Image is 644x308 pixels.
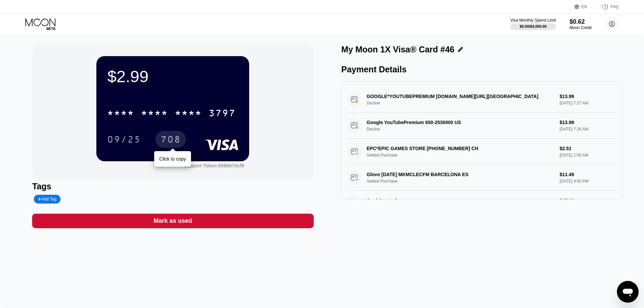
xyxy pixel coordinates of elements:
div: 708 [156,131,186,148]
div: Tags [32,182,313,191]
div: Moon Credit [570,25,592,30]
div: EN [574,3,595,10]
div: $0.00 / $4,000.00 [520,24,547,28]
div: $2.99 [107,67,238,86]
div: Visa Monthly Spend Limit [510,18,556,23]
div: EN [581,4,587,9]
div: 3797 [209,109,236,119]
div: Mark as used [153,217,192,225]
div: Click to copy [159,156,186,162]
div: $0.62Moon Credit [570,18,592,30]
div: Mark as used [32,214,313,228]
div: Payment Details [341,65,623,74]
div: 09/25 [102,131,146,148]
div: $0.62 [570,18,592,25]
div: FAQ [595,3,619,10]
div: FAQ [611,4,619,9]
div: Add Tag [38,197,56,202]
div: My Moon 1X Visa® Card #46 [341,45,455,54]
div: 708 [161,135,181,146]
div: Support Token:058bb7dcf9 [184,163,244,168]
div: Visa Monthly Spend Limit$0.00/$4,000.00 [510,18,556,30]
div: Support Token: 058bb7dcf9 [184,163,244,168]
div: Add Tag [34,195,60,204]
div: 09/25 [107,135,141,146]
iframe: Button to launch messaging window [617,281,639,303]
